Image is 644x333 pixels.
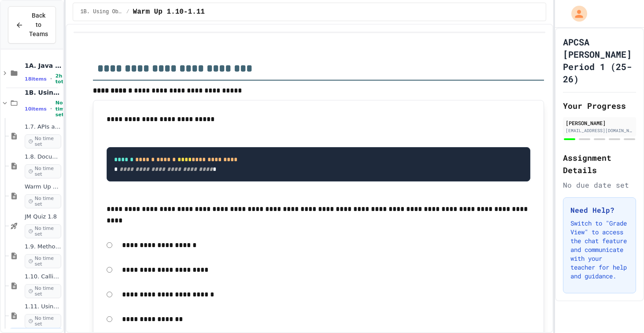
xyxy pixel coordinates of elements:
div: [PERSON_NAME] [566,119,633,127]
button: Back to Teams [8,6,56,44]
span: 1B. Using Objects [80,8,122,15]
span: JM Quiz 1.8 [25,213,61,221]
span: • [50,105,52,112]
span: Warm Up 1.10-1.11 [133,7,205,17]
span: No time set [25,134,61,148]
span: 10 items [25,106,47,112]
span: 1A. Java Basics [25,62,61,70]
span: 1.9. Method Signatures [25,243,61,251]
iframe: chat widget [571,259,635,297]
div: [EMAIL_ADDRESS][DOMAIN_NAME] [566,127,633,134]
span: 1B. Using Objects [25,89,61,96]
span: No time set [25,194,61,208]
span: Warm Up 1.7-1.8 [25,183,61,191]
span: • [50,75,52,82]
span: 18 items [25,76,47,82]
h2: Your Progress [563,100,636,112]
span: 1.8. Documentation with Comments and Preconditions [25,153,61,161]
span: No time set [25,254,61,268]
span: / [126,8,129,15]
h3: Need Help? [570,205,629,215]
span: No time set [25,224,61,238]
p: Switch to "Grade View" to access the chat feature and communicate with your teacher for help and ... [570,219,629,281]
iframe: chat widget [607,298,635,324]
span: 2h total [56,73,68,85]
span: No time set [25,164,61,178]
span: No time set [56,100,68,118]
h1: APCSA [PERSON_NAME] Period 1 (25-26) [563,36,636,85]
span: No time set [25,314,61,328]
h2: Assignment Details [563,152,636,176]
span: No time set [25,284,61,298]
div: No due date set [563,180,636,190]
span: Back to Teams [29,11,48,39]
span: 1.10. Calling Class Methods [25,273,61,281]
span: 1.11. Using the Math Class [25,303,61,311]
span: 1.7. APIs and Libraries [25,123,61,131]
div: My Account [562,4,589,24]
